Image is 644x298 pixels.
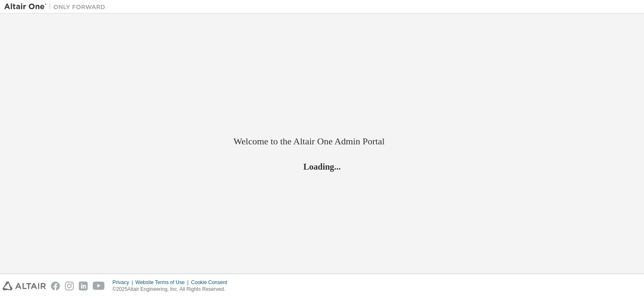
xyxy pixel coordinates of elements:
h2: Welcome to the Altair One Admin Portal [233,136,411,147]
p: © 2025 Altair Engineering, Inc. All Rights Reserved. [113,286,232,293]
img: linkedin.svg [79,282,88,290]
div: Privacy [113,279,135,286]
div: Website Terms of Use [135,279,191,286]
img: altair_logo.svg [3,282,46,290]
img: facebook.svg [51,282,60,290]
img: instagram.svg [65,282,74,290]
h2: Loading... [233,161,411,172]
img: youtube.svg [93,282,105,290]
div: Cookie Consent [191,279,232,286]
img: Altair One [4,3,110,11]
